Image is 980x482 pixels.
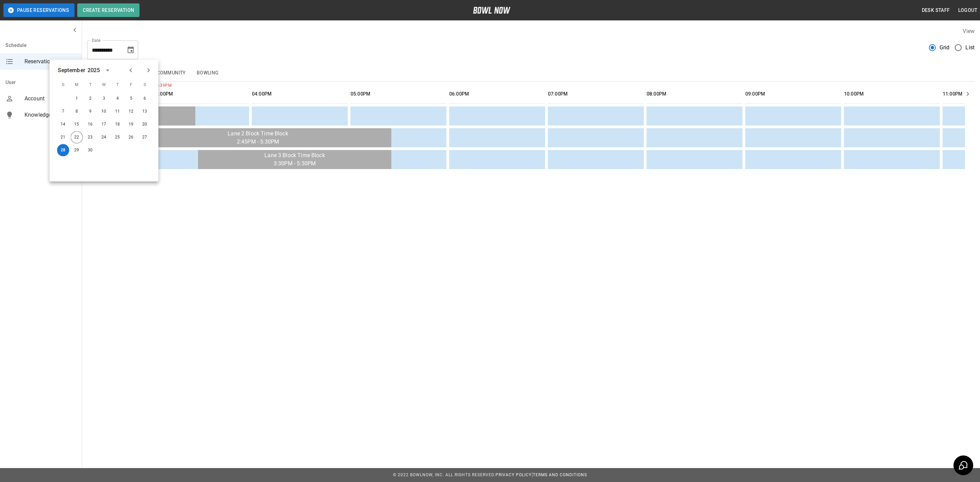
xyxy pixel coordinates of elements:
[112,118,124,131] button: Sep 18, 2025
[473,7,510,14] img: logo
[24,57,76,66] span: Reservations
[71,78,83,92] span: M
[84,78,97,92] span: T
[393,472,495,477] span: © 2022 BowlNow, Inc. All Rights Reserved.
[98,93,110,105] button: Sep 3, 2025
[139,105,151,118] button: Sep 13, 2025
[125,78,137,92] span: F
[151,65,191,81] button: Community
[71,118,83,131] button: Sep 15, 2025
[139,78,151,92] span: S
[102,65,113,76] button: calendar view is open, switch to year view
[84,93,97,105] button: Sep 2, 2025
[84,105,97,118] button: Sep 9, 2025
[112,105,124,118] button: Sep 11, 2025
[57,131,69,144] button: Sep 21, 2025
[98,105,110,118] button: Sep 10, 2025
[143,65,154,76] button: Next month
[98,131,110,144] button: Sep 24, 2025
[495,472,532,477] a: Privacy Policy
[963,28,975,34] label: View
[124,43,137,57] button: Choose date, selected date is Sep 28, 2025
[955,4,980,17] button: Logout
[139,93,151,105] button: Sep 6, 2025
[84,144,97,156] button: Sep 30, 2025
[84,118,97,131] button: Sep 16, 2025
[965,44,975,52] span: List
[58,66,85,74] div: September
[125,131,137,144] button: Sep 26, 2025
[24,111,76,119] span: Knowledge Base
[919,4,953,17] button: Desk Staff
[98,118,110,131] button: Sep 17, 2025
[139,118,151,131] button: Sep 20, 2025
[71,144,83,156] button: Sep 29, 2025
[71,131,83,144] button: Sep 22, 2025
[57,118,69,131] button: Sep 14, 2025
[57,78,69,92] span: S
[125,93,137,105] button: Sep 5, 2025
[84,131,97,144] button: Sep 23, 2025
[57,144,69,156] button: Sep 28, 2025
[71,105,83,118] button: Sep 8, 2025
[112,131,124,144] button: Sep 25, 2025
[87,65,975,81] div: inventory tabs
[71,93,83,105] button: Sep 1, 2025
[112,93,124,105] button: Sep 4, 2025
[125,65,137,76] button: Previous month
[87,66,100,74] div: 2025
[533,472,587,477] a: Terms and Conditions
[112,78,124,92] span: T
[24,95,76,103] span: Account
[125,105,137,118] button: Sep 12, 2025
[940,44,950,52] span: Grid
[77,3,140,17] button: Create Reservation
[3,3,75,17] button: Pause Reservations
[191,65,224,81] button: Bowling
[139,131,151,144] button: Sep 27, 2025
[125,118,137,131] button: Sep 19, 2025
[98,78,110,92] span: W
[57,105,69,118] button: Sep 7, 2025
